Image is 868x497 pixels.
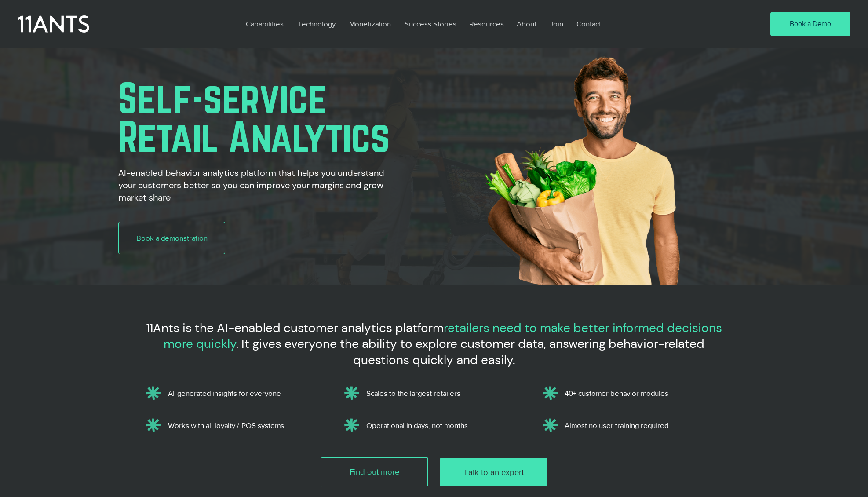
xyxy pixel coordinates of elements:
[512,14,541,34] p: About
[790,19,831,29] span: Book a Demo
[400,14,461,34] p: Success Stories
[293,14,340,34] p: Technology
[239,14,291,34] a: Capabilities
[241,14,288,34] p: Capabilities
[770,12,850,37] a: Book a Demo
[545,14,568,34] p: Join
[118,222,225,254] a: Book a demonstration
[118,113,390,160] span: Retail Analytics
[543,14,570,34] a: Join
[343,14,398,34] a: Monetization
[168,421,328,430] p: Works with all loyalty / POS systems
[570,14,609,34] a: Contact
[465,14,508,34] p: Resources
[440,458,547,486] a: Talk to an expert
[321,457,428,486] a: Find out more
[366,389,526,398] p: Scales to the largest retailers
[118,167,393,204] h2: AI-enabled behavior analytics platform that helps you understand your customers better so you can...
[366,421,526,430] p: Operational in days, not months
[136,233,208,243] span: Book a demonstration
[345,14,395,34] p: Monetization
[236,336,704,368] span: . It gives everyone the ability to explore customer data, answering behavior-related questions qu...
[510,14,543,34] a: About
[572,14,605,34] p: Contact
[463,14,510,34] a: Resources
[168,389,281,397] span: AI-generated insights for everyone
[565,421,724,430] p: Almost no user training required
[463,467,524,478] span: Talk to an expert
[239,14,745,34] nav: Site
[118,75,327,121] span: Self-service
[146,320,444,336] span: 11Ants is the AI-enabled customer analytics platform
[565,389,724,398] p: 40+ customer behavior modules
[164,320,722,352] span: retailers need to make better informed decisions more quickly
[398,14,463,34] a: Success Stories
[350,466,399,478] span: Find out more
[291,14,343,34] a: Technology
